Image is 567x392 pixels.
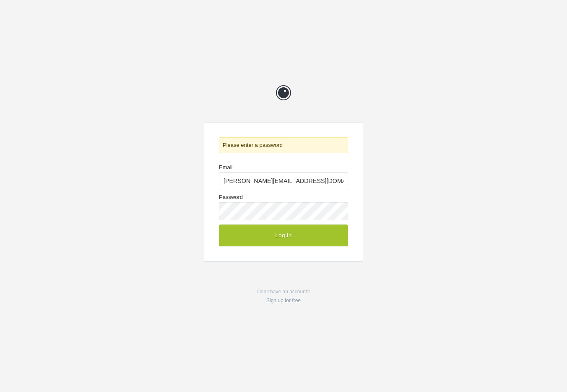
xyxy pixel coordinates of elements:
p: Please enter a password [219,137,348,153]
p: Don't have an account? [204,287,363,305]
input: Password [219,202,348,220]
label: Password [219,194,348,220]
a: Sign up for free [266,298,301,303]
a: Prevue [271,80,296,105]
label: Email [219,165,348,190]
input: Email [219,172,348,190]
button: Log In [219,225,348,246]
